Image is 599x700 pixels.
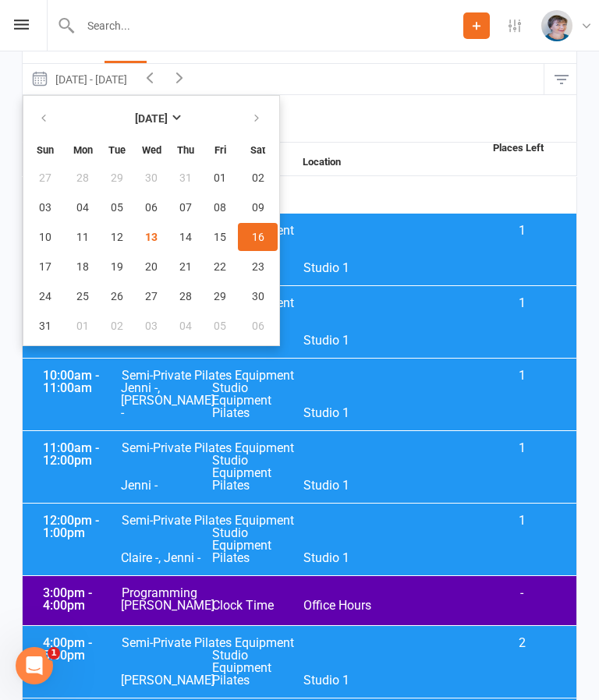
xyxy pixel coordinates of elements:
button: 15 [204,223,236,251]
span: 05 [214,320,226,332]
span: 1 [48,647,60,659]
button: 31 [169,164,202,192]
span: Jenni -, [PERSON_NAME] - [121,382,212,419]
span: 06 [252,320,264,332]
span: 06 [145,201,158,214]
span: Studio 1 [303,262,395,274]
button: 21 [169,253,202,281]
span: 1 [483,297,565,309]
small: Thursday [177,144,194,156]
span: 21 [179,260,192,273]
span: 1 [483,442,565,454]
span: 01 [76,320,89,332]
span: Studio 1 [303,479,395,492]
button: 03 [25,193,65,221]
div: 10:00am - 11:00am [39,369,121,397]
iframe: Intercom live chat [16,647,53,684]
button: 24 [25,282,65,310]
small: Monday [73,144,93,156]
span: Semi-Private Pilates Equipment [121,297,475,309]
span: Jenni - [121,479,212,492]
span: 04 [76,201,89,214]
button: 28 [169,282,202,310]
span: Studio 1 [303,674,395,687]
span: 04 [179,320,192,332]
span: 08 [214,201,226,214]
span: 23 [252,260,264,273]
small: Sunday [37,144,54,156]
button: 30 [135,164,168,192]
strong: Event [121,144,471,154]
span: 30 [252,290,264,302]
button: 20 [135,253,168,281]
small: Friday [214,144,226,156]
button: 28 [66,164,99,192]
button: 27 [135,282,168,310]
button: 04 [169,312,202,340]
button: 26 [101,282,133,310]
button: 09 [238,193,278,221]
span: 2 [483,637,565,649]
button: 02 [101,312,133,340]
span: 10 [39,231,51,243]
span: 18 [76,260,89,273]
button: 25 [66,282,99,310]
button: 30 [238,282,278,310]
span: 03 [145,320,158,332]
button: 08 [204,193,236,221]
span: Studio 1 [303,552,395,564]
button: 22 [204,253,236,281]
span: Studio 1 [303,334,395,347]
strong: [DATE] [135,112,168,125]
button: 29 [101,164,133,192]
strong: Places Left [479,143,561,153]
button: 14 [169,223,202,251]
span: - [483,587,565,599]
span: 09 [252,201,264,214]
span: 22 [214,260,226,273]
span: 07 [179,201,192,214]
span: 16 [252,231,264,243]
span: Studio Equipment Pilates [212,382,303,419]
div: [DATE] [23,177,576,214]
span: 1 [483,514,565,527]
button: [DATE] - [DATE] [23,64,135,94]
button: 06 [135,193,168,221]
div: 11:00am - 12:00pm [39,442,121,469]
button: 17 [25,253,65,281]
span: 29 [111,171,123,184]
span: 13 [145,231,158,243]
span: 31 [39,320,51,332]
span: Semi-Private Pilates Equipment [121,224,475,237]
span: Claire - [121,334,212,347]
span: Semi-Private Pilates Equipment [121,369,475,382]
strong: Location [303,157,393,167]
span: 27 [39,171,51,184]
input: Search... [76,15,463,37]
span: 28 [179,290,192,302]
button: 01 [66,312,99,340]
button: 31 [25,312,65,340]
span: Claire -, Jenni - [121,552,212,564]
span: 1 [483,224,565,237]
span: Semi-Private Pilates Equipment [121,514,475,527]
span: 24 [39,290,51,302]
span: 01 [214,171,226,184]
span: [PERSON_NAME] [121,674,212,687]
button: 05 [101,193,133,221]
div: 4:00pm - 5:00pm [39,637,121,664]
button: 29 [204,282,236,310]
span: 28 [76,171,89,184]
span: 19 [111,260,123,273]
span: Semi-Private Pilates Equipment [121,637,475,649]
div: 12:00pm - 1:00pm [39,514,121,542]
span: 29 [214,290,226,302]
button: 16 [238,223,278,251]
span: 17 [39,260,51,273]
span: Clock Time [212,599,303,612]
button: 27 [25,164,65,192]
span: 27 [145,290,158,302]
span: 03 [39,201,51,214]
button: 13 [135,223,168,251]
span: Office Hours [303,599,395,612]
